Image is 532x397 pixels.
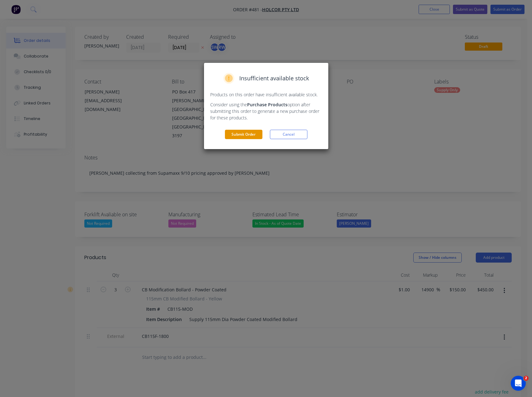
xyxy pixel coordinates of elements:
[210,101,322,121] p: Consider using the option after submitting this order to generate a new purchase order for these ...
[511,376,526,391] iframe: Intercom live chat
[210,91,322,98] p: Products on this order have insufficient available stock.
[225,130,262,139] button: Submit Order
[524,376,529,381] span: 2
[247,102,287,108] strong: Purchase Products
[239,74,309,83] span: Insufficient available stock
[270,130,307,139] button: Cancel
